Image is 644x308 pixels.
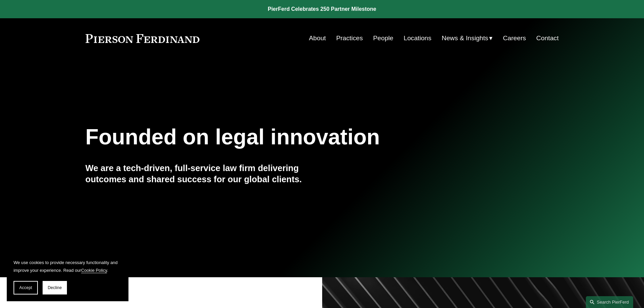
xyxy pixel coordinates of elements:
[81,268,107,273] a: Cookie Policy
[43,281,67,294] button: Decline
[336,32,363,45] a: Practices
[48,285,62,290] span: Decline
[7,252,128,301] section: Cookie banner
[503,32,526,45] a: Careers
[14,259,122,274] p: We use cookies to provide necessary functionality and improve your experience. Read our .
[373,32,393,45] a: People
[86,163,322,185] h4: We are a tech-driven, full-service law firm delivering outcomes and shared success for our global...
[586,296,633,308] a: Search this site
[309,32,326,45] a: About
[19,285,32,290] span: Accept
[404,32,431,45] a: Locations
[86,125,480,149] h1: Founded on legal innovation
[536,32,558,45] a: Contact
[14,281,38,294] button: Accept
[442,32,493,45] a: folder dropdown
[442,32,488,44] span: News & Insights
